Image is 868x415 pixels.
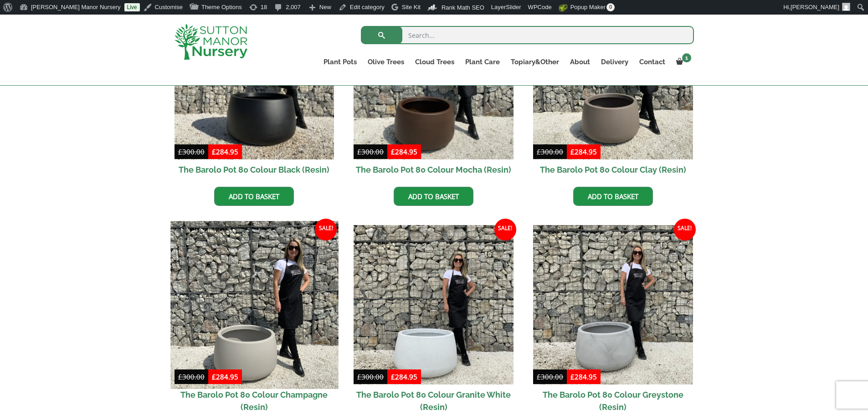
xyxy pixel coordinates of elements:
span: £ [357,372,361,381]
span: Sale! [494,219,516,241]
a: Plant Pots [318,56,362,68]
span: Site Kit [402,4,421,10]
a: Olive Trees [362,56,410,68]
a: Plant Care [460,56,505,68]
span: Sale! [674,219,696,241]
bdi: 300.00 [178,372,205,381]
span: £ [178,147,182,156]
bdi: 300.00 [357,372,384,381]
bdi: 284.95 [570,147,597,156]
h2: The Barolo Pot 80 Colour Mocha (Resin) [354,159,514,180]
a: Cloud Trees [410,56,460,68]
span: £ [178,372,182,381]
a: Add to basket: “The Barolo Pot 80 Colour Black (Resin)” [214,187,294,206]
span: £ [570,372,575,381]
bdi: 284.95 [212,147,238,156]
bdi: 284.95 [391,147,417,156]
span: 0 [606,3,615,11]
a: Live [124,3,140,11]
img: The Barolo Pot 80 Colour Greystone (Resin) [533,225,693,385]
span: Sale! [315,219,337,241]
a: About [565,56,596,68]
bdi: 300.00 [537,372,563,381]
span: £ [391,372,395,381]
a: 1 [671,56,694,68]
a: Topiary&Other [505,56,565,68]
h2: The Barolo Pot 80 Colour Clay (Resin) [533,159,693,180]
span: £ [357,147,361,156]
bdi: 300.00 [357,147,384,156]
span: £ [391,147,395,156]
a: Contact [634,56,671,68]
span: 1 [682,53,691,62]
a: Add to basket: “The Barolo Pot 80 Colour Mocha (Resin)” [394,187,473,206]
span: Rank Math SEO [442,4,484,11]
a: Delivery [596,56,634,68]
h2: The Barolo Pot 80 Colour Black (Resin) [175,159,334,180]
span: [PERSON_NAME] [791,4,839,10]
bdi: 284.95 [391,372,417,381]
a: Add to basket: “The Barolo Pot 80 Colour Clay (Resin)” [573,187,653,206]
bdi: 300.00 [537,147,563,156]
img: The Barolo Pot 80 Colour Champagne (Resin) [170,221,338,389]
span: £ [212,147,216,156]
span: £ [537,147,541,156]
img: logo [175,24,247,60]
span: £ [570,147,575,156]
span: £ [537,372,541,381]
bdi: 284.95 [212,372,238,381]
img: The Barolo Pot 80 Colour Granite White (Resin) [354,225,514,385]
input: Search... [361,26,694,44]
bdi: 300.00 [178,147,205,156]
bdi: 284.95 [570,372,597,381]
span: £ [212,372,216,381]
